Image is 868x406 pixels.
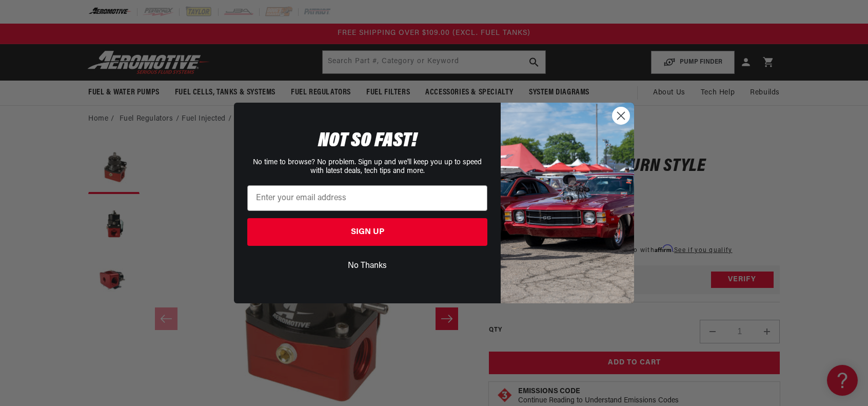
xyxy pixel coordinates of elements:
[247,256,487,276] button: No Thanks
[318,131,417,151] span: NOT SO FAST!
[612,107,630,125] button: Close dialog
[253,159,482,175] span: No time to browse? No problem. Sign up and we'll keep you up to speed with latest deals, tech tip...
[247,218,487,246] button: SIGN UP
[247,185,487,211] input: Enter your email address
[501,103,634,303] img: 85cdd541-2605-488b-b08c-a5ee7b438a35.jpeg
